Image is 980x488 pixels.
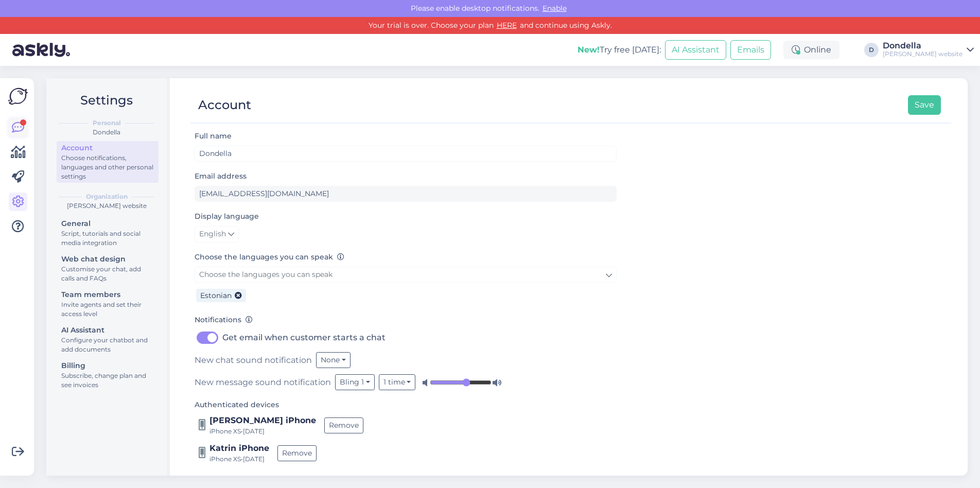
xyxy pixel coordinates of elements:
span: Estonian [200,291,232,300]
div: New message sound notification [195,374,617,390]
div: Dondella [883,42,962,50]
div: Online [783,41,839,59]
button: Save [908,95,941,115]
div: iPhone XS • [DATE] [209,427,316,436]
div: Configure your chatbot and add documents [61,336,154,354]
span: English [199,229,226,240]
b: Organization [86,192,128,201]
span: Choose the languages you can speak [199,270,332,279]
div: D [864,43,879,57]
button: Remove [277,445,317,461]
a: AccountChoose notifications, languages and other personal settings [57,141,159,183]
div: [PERSON_NAME] website [55,201,159,211]
div: Subscribe, change plan and see invoices [61,371,154,390]
div: Customise your chat, add calls and FAQs [61,265,154,283]
label: Get email when customer starts a chat [222,329,386,346]
button: Emails [730,40,771,60]
button: 1 time [379,374,416,390]
button: None [316,352,351,368]
button: AI Assistant [665,40,726,60]
div: Katrin iPhone [209,442,269,455]
div: AI Assistant [61,325,154,336]
div: Invite agents and set their access level [61,300,154,319]
div: Account [198,95,251,115]
label: Full name [195,131,232,142]
div: New chat sound notification [195,352,617,368]
div: Team members [61,289,154,300]
a: Dondella[PERSON_NAME] website [883,42,974,58]
div: iPhone XS • [DATE] [209,455,269,464]
div: Script, tutorials and social media integration [61,229,154,248]
a: Team membersInvite agents and set their access level [57,288,159,320]
span: Enable [539,4,570,13]
div: General [61,218,154,229]
button: Remove [324,417,363,433]
label: Notifications [195,315,253,325]
h2: Settings [55,91,159,110]
div: [PERSON_NAME] iPhone [209,414,316,427]
div: Choose notifications, languages and other personal settings [61,153,154,181]
a: AI AssistantConfigure your chatbot and add documents [57,323,159,356]
a: Web chat designCustomise your chat, add calls and FAQs [57,252,159,285]
label: Display language [195,211,259,222]
b: New! [577,45,600,55]
a: BillingSubscribe, change plan and see invoices [57,359,159,391]
div: Try free [DATE]: [577,44,661,56]
div: Billing [61,360,154,371]
input: Enter name [195,146,617,162]
a: GeneralScript, tutorials and social media integration [57,217,159,249]
div: [PERSON_NAME] website [883,50,962,58]
label: Authenticated devices [195,399,279,410]
div: Dondella [55,128,159,137]
label: Email address [195,171,247,182]
label: Choose the languages you can speak [195,252,344,263]
div: Account [61,143,154,153]
img: Askly Logo [8,86,28,106]
a: HERE [494,21,520,30]
button: Bling 1 [335,374,375,390]
a: Choose the languages you can speak [195,267,617,283]
a: English [195,226,239,242]
b: Personal [93,118,121,128]
input: Enter email [195,186,617,202]
div: Web chat design [61,254,154,265]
